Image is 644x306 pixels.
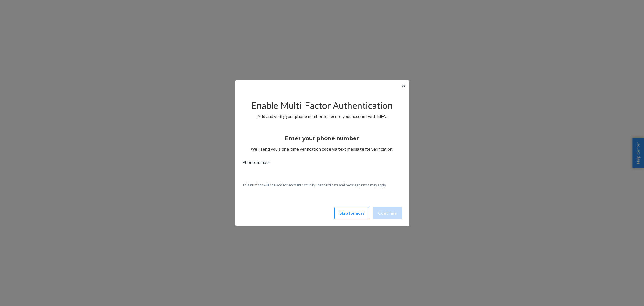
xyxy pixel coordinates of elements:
[242,130,402,152] div: We’ll send you a one-time verification code via text message for verification.
[242,159,270,168] span: Phone number
[334,207,369,219] button: Skip for now
[242,182,402,187] p: This number will be used for account security. Standard data and message rates may apply.
[242,100,402,110] h2: Enable Multi-Factor Authentication
[373,207,402,219] button: Continue
[285,135,359,142] h3: Enter your phone number
[400,82,407,90] button: ✕
[242,113,402,119] p: Add and verify your phone number to secure your account with MFA.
